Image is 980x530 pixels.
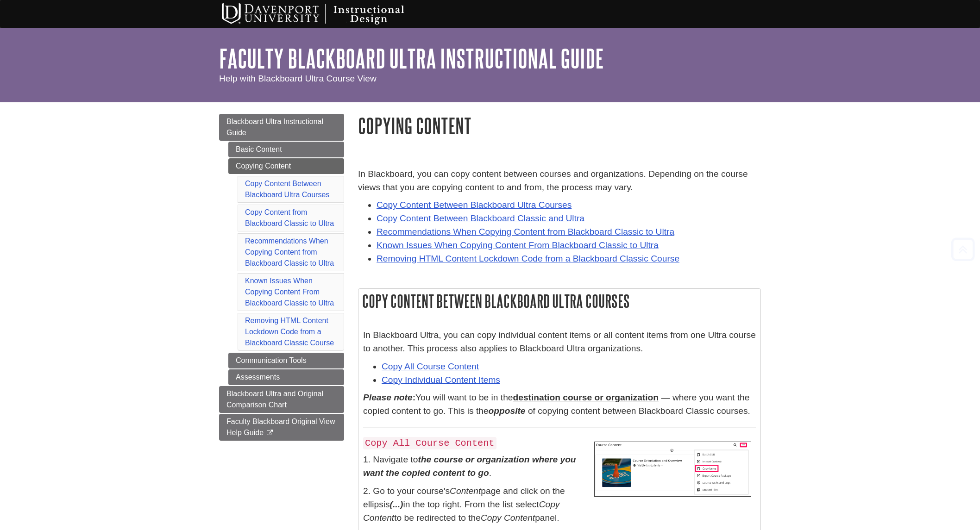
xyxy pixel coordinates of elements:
[363,499,559,523] em: Copy Content
[363,455,576,478] strong: the course or organization where you want the copied content to go
[219,386,344,413] a: Blackboard Ultra and Original Comparison Chart
[226,418,335,436] span: Faculty Blackboard Original View Help Guide
[377,213,584,223] a: Copy Content Between Blackboard Classic and Ultra
[219,114,344,141] a: Blackboard Ultra Instructional Guide
[358,168,761,194] p: In Blackboard, you can copy content between courses and organizations. Depending on the course vi...
[377,240,659,250] a: Known Issues When Copying Content From Blackboard Classic to Ultra
[226,390,323,409] span: Blackboard Ultra and Original Comparison Chart
[245,317,334,347] a: Removing HTML Content Lockdown Code from a Blackboard Classic Course
[382,375,500,385] a: Copy Individual Content Items
[363,393,415,402] strong: :
[377,200,572,210] a: Copy Content Between Blackboard Ultra Courses
[382,362,479,371] a: Copy All Course Content
[363,393,413,402] em: Please note
[228,142,344,157] a: Basic Content
[948,243,978,256] a: Back to Top
[245,237,334,267] a: Recommendations When Copying Content from Blackboard Classic to Ultra
[245,180,329,199] a: Copy Content Between Blackboard Ultra Courses
[377,254,679,263] a: Removing HTML Content Lockdown Code from a Blackboard Classic Course
[228,158,344,174] a: Copying Content
[219,414,344,441] a: Faculty Blackboard Original View Help Guide
[363,453,756,480] p: 1. Navigate to .
[245,277,334,307] a: Known Issues When Copying Content From Blackboard Classic to Ultra
[481,513,535,523] em: Copy Content
[377,227,674,237] a: Recommendations When Copying Content from Blackboard Classic to Ultra
[228,353,344,368] a: Communication Tools
[228,369,344,385] a: Assessments
[219,44,604,73] a: Faculty Blackboard Ultra Instructional Guide
[214,2,437,25] img: Davenport University Instructional Design
[245,208,334,227] a: Copy Content from Blackboard Classic to Ultra
[358,114,761,137] h1: Copying Content
[363,437,496,449] code: Copy All Course Content
[363,329,756,355] p: In Blackboard Ultra, you can copy individual content items or all content items from one Ultra co...
[489,406,526,416] strong: opposite
[513,393,659,402] u: destination course or organization
[390,499,403,509] em: (...)
[226,118,323,137] span: Blackboard Ultra Instructional Guide
[450,486,481,496] em: Content
[358,289,760,313] h2: Copy Content Between Blackboard Ultra Courses
[219,114,344,441] div: Guide Page Menu
[219,74,377,83] span: Help with Blackboard Ultra Course View
[363,485,756,524] p: 2. Go to your course's page and click on the ellipsis in the top right. From the list select to b...
[363,391,756,418] p: You will want to be in the — where you want the copied content to go. This is the of copying cont...
[266,430,274,436] i: This link opens in a new window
